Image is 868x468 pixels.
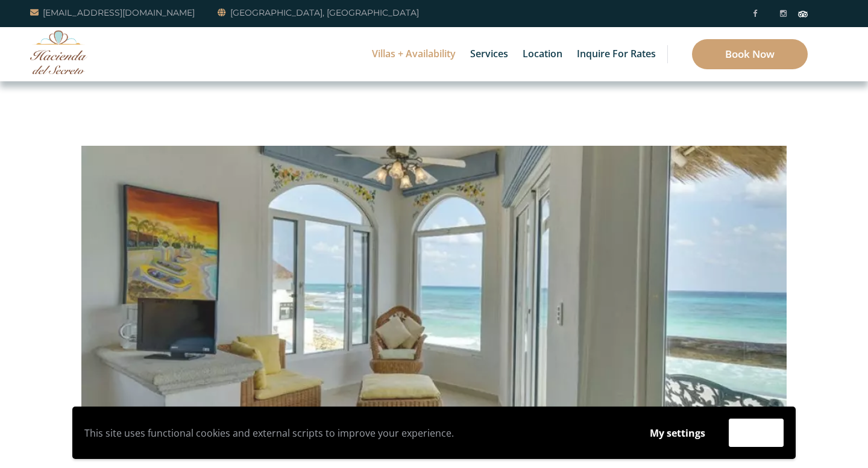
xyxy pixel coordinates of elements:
a: Services [464,27,514,81]
button: My settings [638,419,717,447]
a: Villas + Availability [366,27,462,81]
a: Location [517,27,568,81]
a: [EMAIL_ADDRESS][DOMAIN_NAME] [30,5,195,20]
img: Awesome Logo [30,30,87,74]
p: This site uses functional cookies and external scripts to improve your experience. [84,424,626,442]
img: Tripadvisor_logomark.svg [798,11,808,17]
a: Inquire for Rates [571,27,662,81]
a: [GEOGRAPHIC_DATA], [GEOGRAPHIC_DATA] [218,5,419,20]
button: Accept [729,419,784,447]
a: Book Now [692,39,808,69]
